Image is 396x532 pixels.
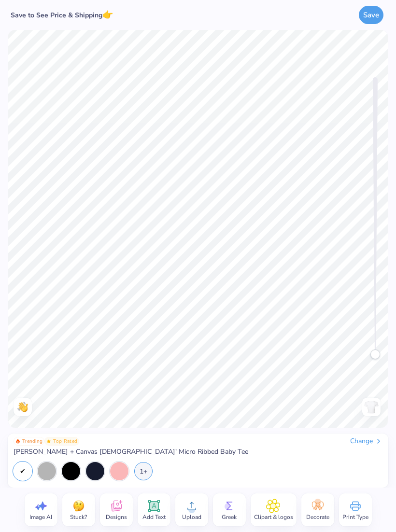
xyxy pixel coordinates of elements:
span: Print Type [342,513,368,521]
span: Decorate [306,513,329,521]
button: Save [359,6,383,24]
div: 1+ [134,462,153,480]
span: Top Rated [53,439,77,444]
img: Back [364,399,379,415]
button: Badge Button [14,437,44,446]
img: Trending sort [15,439,20,444]
div: Accessibility label [370,350,380,359]
img: Top Rated sort [46,439,51,444]
span: Image AI [29,513,52,521]
span: Greek [222,513,237,521]
span: Clipart & logos [254,513,293,521]
span: Stuck? [70,513,87,521]
div: Change [350,437,382,446]
div: Save to See Price & Shipping [8,9,116,21]
span: [PERSON_NAME] + Canvas [DEMOGRAPHIC_DATA]' Micro Ribbed Baby Tee [14,448,248,456]
span: Add Text [142,513,166,521]
span: Upload [182,513,201,521]
span: Trending [22,439,42,444]
span: 👉 [102,9,113,20]
span: Designs [106,513,127,521]
img: Stuck? [71,499,86,513]
button: Badge Button [44,437,79,446]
